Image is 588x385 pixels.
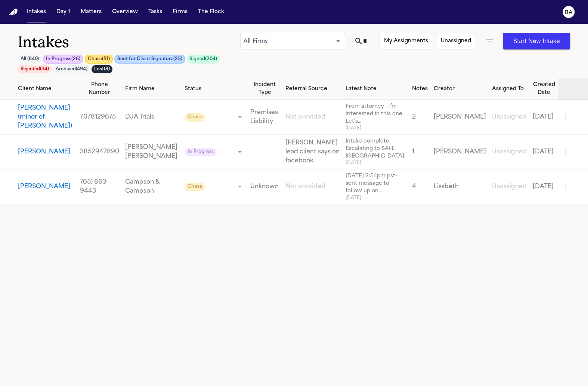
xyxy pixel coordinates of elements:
button: Intakes [24,5,49,19]
span: 1 [412,149,414,155]
span: [DATE] [346,125,406,131]
div: Update intake status [185,112,244,122]
button: My Assignments [379,33,433,49]
div: Phone Number [80,81,119,97]
button: Start New Intake [503,33,570,49]
span: [DATE] [346,160,406,166]
a: View details for Chelsie Woodroof [533,182,555,191]
span: 4 [412,184,416,190]
button: Lost(8) [92,65,112,73]
a: View details for Chelsie Woodroof [492,182,527,191]
a: View details for Tracey Olsen [285,138,340,165]
div: Firm Name [125,85,179,93]
div: Assigned To [492,85,527,93]
button: Matters [78,5,105,19]
div: Update intake status [185,181,244,192]
button: Chase(51) [85,55,113,64]
a: View details for Corey Ingersoll (minor of Alyssa Gastelum) [80,113,119,122]
span: Unassigned [492,114,527,120]
a: View details for Chelsie Woodroof [412,182,428,191]
a: View details for Tracey Olsen [434,147,486,156]
span: Chase [185,113,205,122]
div: Referral Source [285,85,340,93]
span: Not provided [285,184,325,190]
span: [DATE] 2:54pm pst-sent message to follow up on ... [346,172,406,195]
a: View details for Chelsie Woodroof [80,178,119,196]
div: Notes [412,85,428,93]
button: Overview [109,5,141,19]
a: View details for Chelsie Woodroof [346,172,406,201]
button: The Flock [195,5,227,19]
a: View details for Tracey Olsen [412,147,428,156]
div: Update intake status [185,147,244,157]
div: Status [185,85,244,93]
a: View details for Corey Ingersoll (minor of Alyssa Gastelum) [346,103,406,131]
span: From attorney - I’m interested in this one. Let’s... [346,103,406,125]
span: All Firms [244,39,267,44]
a: View details for Corey Ingersoll (minor of Alyssa Gastelum) [412,113,428,122]
button: Archived(494) [53,65,90,73]
a: View details for Tracey Olsen [492,147,527,156]
a: View details for Tracey Olsen [80,147,119,156]
h1: Intakes [18,33,241,52]
a: View details for Chelsie Woodroof [18,182,74,191]
span: 2 [412,114,416,120]
div: Incident Type [250,81,279,97]
a: View details for Tracey Olsen [533,147,555,156]
div: Created Date [533,81,555,97]
button: Sent for Client Signature(23) [114,55,185,64]
button: View details for Corey Ingersoll (minor of Alyssa Gastelum) [18,104,74,131]
button: Rejected(34) [18,65,52,73]
span: Not provided [285,114,325,120]
button: All (840) [18,55,41,64]
span: [DATE] [346,195,406,201]
span: Unassigned [492,184,527,190]
a: View details for Corey Ingersoll (minor of Alyssa Gastelum) [492,113,527,122]
img: Finch Logo [9,9,18,16]
a: View details for Corey Ingersoll (minor of Alyssa Gastelum) [533,113,555,122]
button: Day 1 [53,5,73,19]
span: Chase [185,183,205,191]
button: Firms [170,5,191,19]
a: View details for Corey Ingersoll (minor of Alyssa Gastelum) [285,113,340,122]
a: View details for Tracey Olsen [125,143,179,161]
a: View details for Chelsie Woodroof [434,182,486,191]
div: Client Name [18,85,74,93]
span: Intake complete. Escalating to SAH. [GEOGRAPHIC_DATA] [346,138,406,160]
a: View details for Tracey Olsen [346,138,406,166]
button: In Progress(26) [43,55,83,64]
div: Latest Note [346,85,406,93]
button: Signed(204) [187,55,220,64]
button: View details for Tracey Olsen [18,147,70,156]
button: Tasks [145,5,165,19]
a: View details for Chelsie Woodroof [285,182,340,191]
span: Unassigned [492,149,527,155]
a: View details for Corey Ingersoll (minor of Alyssa Gastelum) [434,113,486,122]
a: View details for Corey Ingersoll (minor of Alyssa Gastelum) [250,108,279,126]
button: View details for Chelsie Woodroof [18,182,70,191]
button: Unassigned [436,33,476,49]
a: View details for Chelsie Woodroof [125,178,179,196]
a: Home [9,9,18,16]
a: View details for Chelsie Woodroof [250,182,279,191]
a: View details for Tracey Olsen [18,147,74,156]
div: Creator [434,85,486,93]
a: View details for Corey Ingersoll (minor of Alyssa Gastelum) [125,113,179,122]
span: In Progress [185,148,217,156]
